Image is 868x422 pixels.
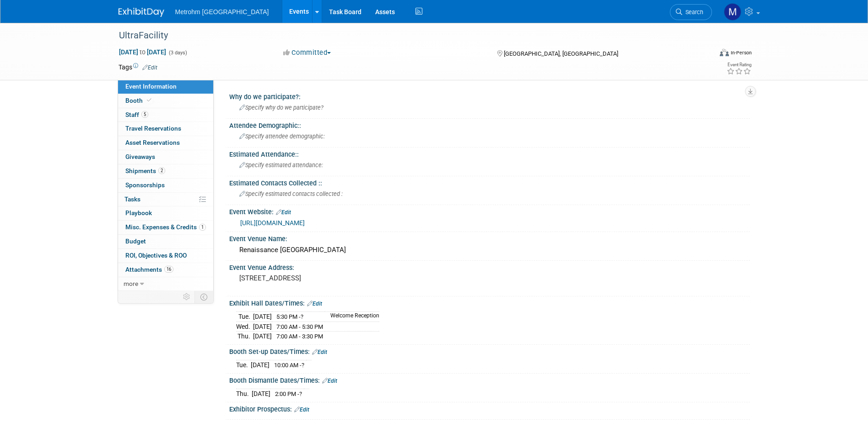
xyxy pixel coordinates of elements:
[125,83,177,90] span: Event Information
[229,232,750,243] div: Event Venue Name:
[253,332,272,341] td: [DATE]
[239,274,436,282] pre: [STREET_ADDRESS]
[274,362,304,369] span: 10:00 AM -
[118,263,213,277] a: Attachments16
[236,360,251,370] td: Tue.
[658,47,752,61] div: Event Format
[239,190,343,197] span: Specify estimated contacts collected :
[125,252,187,259] span: ROI, Objectives & ROO
[724,3,741,21] img: Michelle Simoes
[229,148,750,159] div: Estimated Attendance::
[239,162,323,169] span: Specify estimated attendance:
[118,122,213,136] a: Travel Reservations
[252,389,270,399] td: [DATE]
[118,221,213,234] a: Misc. Expenses & Credits1
[125,237,146,245] span: Budget
[125,167,165,174] span: Shipments
[125,125,181,132] span: Travel Reservations
[229,205,750,217] div: Event Website:
[118,193,213,206] a: Tasks
[125,153,155,160] span: Giveaways
[164,266,173,273] span: 16
[229,296,750,308] div: Exhibit Hall Dates/Times:
[119,48,167,56] span: [DATE] [DATE]
[294,406,309,413] a: Edit
[138,48,147,56] span: to
[236,332,253,341] td: Thu.
[229,119,750,130] div: Attendee Demographic::
[124,195,140,203] span: Tasks
[504,50,618,57] span: [GEOGRAPHIC_DATA], [GEOGRAPHIC_DATA]
[670,4,712,20] a: Search
[307,301,322,307] a: Edit
[125,209,152,216] span: Playbook
[239,104,323,111] span: Specify why do we participate?
[199,224,206,231] span: 1
[299,390,302,397] span: ?
[236,312,253,322] td: Tue.
[730,49,752,56] div: In-Person
[275,390,302,397] span: 2:00 PM -
[125,223,206,231] span: Misc. Expenses & Credits
[229,402,750,414] div: Exhibitor Prospectus:
[236,389,252,399] td: Thu.
[229,374,750,385] div: Booth Dismantle Dates/Times:
[125,139,180,146] span: Asset Reservations
[119,8,164,17] img: ExhibitDay
[125,181,165,189] span: Sponsorships
[236,243,743,257] div: Renaissance [GEOGRAPHIC_DATA]
[118,150,213,164] a: Giveaways
[229,345,750,357] div: Booth Set-up Dates/Times:
[276,209,291,216] a: Edit
[119,63,157,72] td: Tags
[229,176,750,188] div: Estimated Contacts Collected ::
[124,280,138,287] span: more
[194,291,213,303] td: Toggle Event Tabs
[141,111,148,118] span: 5
[118,136,213,150] a: Asset Reservations
[116,27,698,44] div: UltraFacility
[253,312,272,322] td: [DATE]
[118,249,213,263] a: ROI, Objectives & ROO
[118,277,213,291] a: more
[276,323,323,330] span: 7:00 AM - 5:30 PM
[229,261,750,272] div: Event Venue Address:
[280,48,334,58] button: Committed
[251,360,270,370] td: [DATE]
[142,64,157,71] a: Edit
[276,333,323,340] span: 7:00 AM - 3:30 PM
[125,111,148,118] span: Staff
[118,164,213,178] a: Shipments2
[312,349,327,355] a: Edit
[253,322,272,332] td: [DATE]
[236,322,253,332] td: Wed.
[727,63,751,67] div: Event Rating
[179,291,195,303] td: Personalize Event Tab Strip
[239,133,325,140] span: Specify attendee demographic:
[322,378,337,384] a: Edit
[118,179,213,192] a: Sponsorships
[276,313,303,320] span: 5:30 PM -
[125,97,153,104] span: Booth
[118,108,213,122] a: Staff5
[125,266,173,273] span: Attachments
[240,219,305,227] a: [URL][DOMAIN_NAME]
[118,80,213,94] a: Event Information
[720,49,729,56] img: Format-Inperson.png
[682,9,703,16] span: Search
[175,8,269,16] span: Metrohm [GEOGRAPHIC_DATA]
[229,90,750,101] div: Why do we participate?:
[325,312,379,322] td: Welcome Reception
[147,98,151,103] i: Booth reservation complete
[168,50,187,56] span: (3 days)
[301,313,303,320] span: ?
[118,235,213,248] a: Budget
[302,362,304,369] span: ?
[158,167,165,174] span: 2
[118,206,213,220] a: Playbook
[118,94,213,108] a: Booth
